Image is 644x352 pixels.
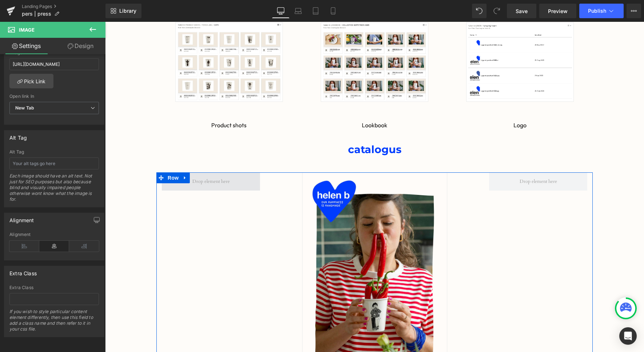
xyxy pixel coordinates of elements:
[243,121,296,134] span: catalogus
[472,4,487,18] button: Undo
[9,266,37,276] div: Extra Class
[289,4,307,18] a: Laptop
[516,7,528,15] span: Save
[9,58,99,70] input: https://your-shop.myshopify.com
[272,4,289,18] a: Desktop
[9,285,99,290] div: Extra Class
[588,8,606,14] span: Publish
[9,74,53,88] a: Pick Link
[9,213,34,223] div: Alignment
[9,157,99,169] input: Your alt tags go here
[9,94,99,99] div: Open link In
[61,151,75,161] span: Row
[9,131,27,141] div: Alt Tag
[22,4,105,9] a: Landing Pages
[348,99,482,108] p: Logo
[548,7,568,15] span: Preview
[22,11,51,17] span: pers | press
[202,99,337,108] p: Lookbook
[9,173,99,207] div: Each image should have an alt text. Not just for SEO purposes but also because blind and visually...
[105,4,141,18] a: New Library
[579,4,624,18] button: Publish
[75,151,85,161] a: Expand / Collapse
[9,309,99,337] div: If you wish to style particular content element differently, then use this field to add a class n...
[619,327,637,345] div: Open Intercom Messenger
[324,4,342,18] a: Mobile
[9,232,99,237] div: Alignment
[307,4,324,18] a: Tablet
[489,4,504,18] button: Redo
[57,99,191,108] p: Product shots
[627,4,641,18] button: More
[15,105,34,111] b: New Tab
[54,38,107,54] a: Design
[9,149,99,155] div: Alt Tag
[539,4,576,18] a: Preview
[119,8,136,14] span: Library
[19,27,35,33] span: Image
